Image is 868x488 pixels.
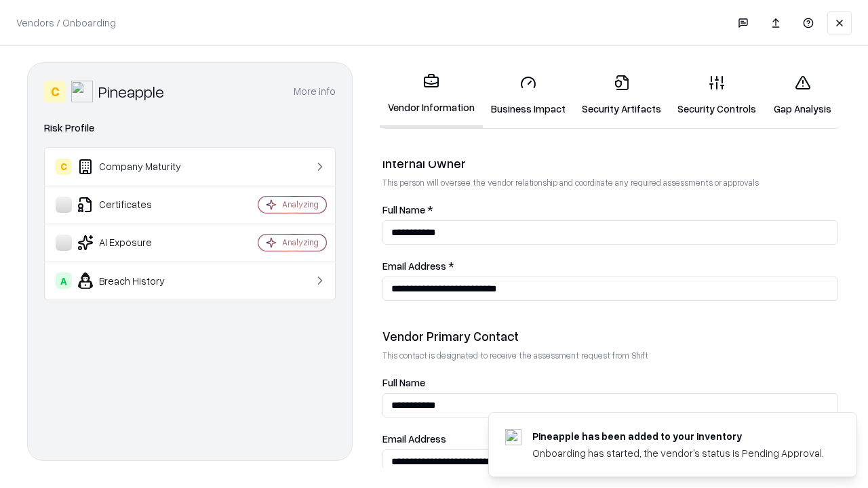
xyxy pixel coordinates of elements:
p: This contact is designated to receive the assessment request from Shift [382,350,838,361]
div: A [56,272,72,289]
div: Internal Owner [382,155,838,171]
img: Pineapple [71,81,93,102]
a: Business Impact [483,64,574,127]
div: Certificates [56,197,218,213]
label: Email Address [382,434,838,444]
div: C [56,159,72,175]
label: Email Address * [382,261,838,271]
div: Vendor Primary Contact [382,328,838,344]
a: Security Controls [669,64,764,127]
a: Security Artifacts [574,64,669,127]
p: This person will oversee the vendor relationship and coordinate any required assessments or appro... [382,177,838,188]
div: Analyzing [282,237,319,248]
div: Onboarding has started, the vendor's status is Pending Approval. [532,446,824,460]
button: More info [294,79,336,104]
div: AI Exposure [56,235,218,251]
div: Analyzing [282,199,319,210]
div: Pineapple has been added to your inventory [532,429,824,443]
div: Risk Profile [44,120,336,136]
div: Pineapple [98,81,164,102]
div: C [44,81,66,102]
img: pineappleenergy.com [505,429,521,445]
div: Company Maturity [56,159,218,175]
label: Full Name * [382,205,838,215]
a: Gap Analysis [764,64,841,127]
a: Vendor Information [380,62,483,128]
p: Vendors / Onboarding [16,16,116,30]
div: Breach History [56,272,218,289]
label: Full Name [382,378,838,388]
